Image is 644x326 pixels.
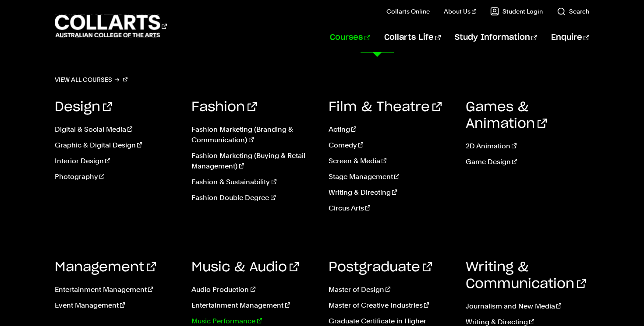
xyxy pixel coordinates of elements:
[329,172,453,182] a: Stage Management
[329,300,453,311] a: Master of Creative Industries
[329,284,453,295] a: Master of Design
[557,7,589,16] a: Search
[191,261,299,274] a: Music & Audio
[329,101,442,114] a: Film & Theatre
[191,193,315,203] a: Fashion Double Degree
[330,23,370,52] a: Courses
[329,140,453,151] a: Comedy
[551,23,589,52] a: Enquire
[329,124,453,135] a: Acting
[191,300,315,311] a: Entertainment Management
[466,101,547,130] a: Games & Animation
[444,7,476,16] a: About Us
[55,261,156,274] a: Management
[329,187,453,198] a: Writing & Directing
[55,140,179,151] a: Graphic & Digital Design
[384,23,441,52] a: Collarts Life
[55,101,112,114] a: Design
[490,7,543,16] a: Student Login
[466,141,590,151] a: 2D Animation
[455,23,537,52] a: Study Information
[466,157,590,167] a: Game Design
[329,261,432,274] a: Postgraduate
[191,284,315,295] a: Audio Production
[55,156,179,166] a: Interior Design
[55,14,167,39] div: Go to homepage
[55,74,127,86] a: View all courses
[466,261,586,291] a: Writing & Communication
[191,124,315,145] a: Fashion Marketing (Branding & Communication)
[466,301,590,312] a: Journalism and New Media
[386,7,430,16] a: Collarts Online
[55,124,179,135] a: Digital & Social Media
[55,172,179,182] a: Photography
[55,300,179,311] a: Event Management
[329,203,453,214] a: Circus Arts
[329,156,453,166] a: Screen & Media
[191,151,315,172] a: Fashion Marketing (Buying & Retail Management)
[55,284,179,295] a: Entertainment Management
[191,101,257,114] a: Fashion
[191,177,315,187] a: Fashion & Sustainability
